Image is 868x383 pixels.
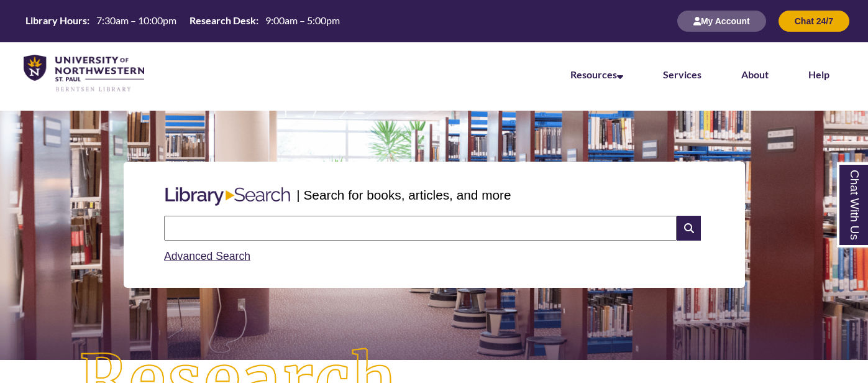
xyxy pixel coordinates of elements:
[21,14,345,29] a: Hours Today
[663,68,701,80] a: Services
[677,216,700,241] i: Search
[570,68,623,80] a: Resources
[265,14,340,26] span: 9:00am – 5:00pm
[164,250,250,262] a: Advanced Search
[296,185,511,205] p: | Search for books, articles, and more
[185,14,260,27] th: Research Desk:
[96,14,176,26] span: 7:30am – 10:00pm
[21,14,91,27] th: Library Hours:
[677,16,766,26] a: My Account
[24,55,144,93] img: UNWSP Library Logo
[741,68,769,80] a: About
[779,11,849,32] button: Chat 24/7
[677,11,766,32] button: My Account
[808,68,829,80] a: Help
[21,14,345,27] table: Hours Today
[779,16,849,26] a: Chat 24/7
[159,182,296,211] img: Libary Search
